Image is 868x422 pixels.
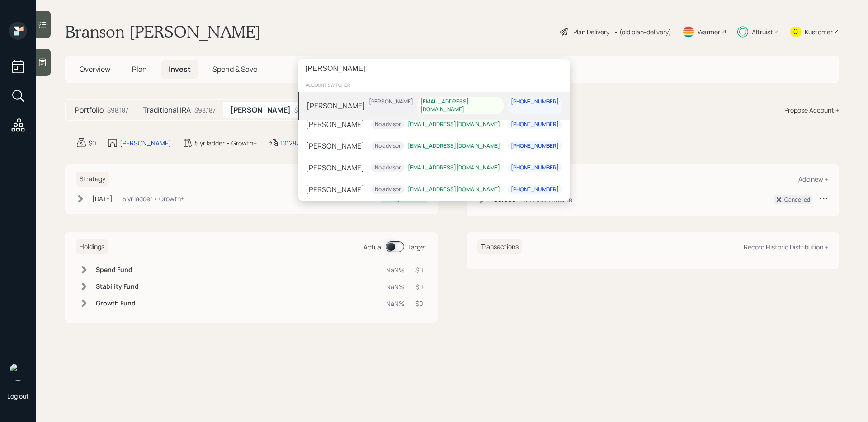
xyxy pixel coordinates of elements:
div: No advisor [375,142,401,150]
div: [EMAIL_ADDRESS][DOMAIN_NAME] [408,142,500,150]
div: [PHONE_NUMBER] [511,185,559,193]
div: [EMAIL_ADDRESS][DOMAIN_NAME] [408,164,500,171]
div: [PERSON_NAME] [306,141,364,151]
div: No advisor [375,164,401,171]
div: [PHONE_NUMBER] [511,98,559,106]
div: [EMAIL_ADDRESS][DOMAIN_NAME] [408,120,500,128]
div: No advisor [375,185,401,193]
div: [PERSON_NAME] [369,98,413,106]
div: [PERSON_NAME] [306,184,364,195]
div: [PERSON_NAME] [307,100,365,111]
div: [PHONE_NUMBER] [511,164,559,171]
input: Type a command or search… [298,59,570,78]
div: [EMAIL_ADDRESS][DOMAIN_NAME] [420,98,500,113]
div: [PHONE_NUMBER] [511,120,559,128]
div: [PERSON_NAME] [306,162,364,173]
div: [PERSON_NAME] [306,119,364,130]
div: No advisor [375,120,401,128]
div: account switcher [298,78,570,92]
div: [EMAIL_ADDRESS][DOMAIN_NAME] [408,185,500,193]
div: [PHONE_NUMBER] [511,142,559,150]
